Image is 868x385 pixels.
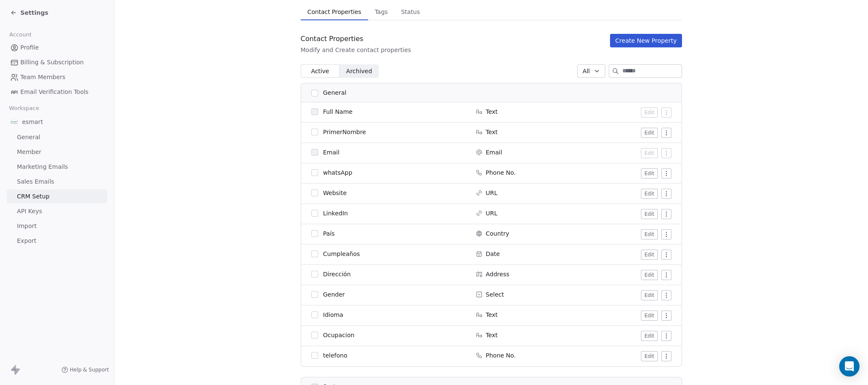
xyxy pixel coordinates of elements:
[10,8,48,17] a: Settings
[323,351,348,360] span: telefono
[486,209,498,217] span: URL
[839,356,860,377] div: Open Intercom Messenger
[301,46,411,54] div: Modify and Create contact properties
[486,351,516,360] span: Phone No.
[17,162,68,171] span: Marketing Emails
[323,331,355,339] span: Ocupacion
[641,148,657,158] button: Edit
[323,311,344,319] span: Idioma
[323,250,360,258] span: Cumpleaños
[486,270,510,278] span: Address
[7,190,107,203] a: CRM Setup
[371,6,391,18] span: Tags
[641,311,657,321] button: Edit
[323,270,351,278] span: Dirección
[486,168,516,177] span: Phone No.
[323,107,353,116] span: Full Name
[17,148,42,157] span: Member
[17,192,50,201] span: CRM Setup
[610,34,682,47] button: Create New Property
[582,67,590,76] span: All
[10,118,19,126] img: -.png
[17,207,42,216] span: API Keys
[70,366,109,373] span: Help & Support
[323,128,366,136] span: PrimerNombre
[486,128,498,136] span: Text
[20,88,89,96] span: Email Verification Tools
[17,133,40,142] span: General
[641,189,657,199] button: Edit
[7,204,107,218] a: API Keys
[641,168,657,179] button: Edit
[7,85,107,99] a: Email Verification Tools
[7,130,107,144] a: General
[20,8,48,17] span: Settings
[641,290,657,300] button: Edit
[641,250,657,260] button: Edit
[20,73,65,82] span: Team Members
[61,366,109,373] a: Help & Support
[641,331,657,341] button: Edit
[7,41,107,55] a: Profile
[323,209,348,217] span: LinkedIn
[641,351,657,361] button: Edit
[323,168,352,177] span: whatsApp
[7,160,107,174] a: Marketing Emails
[486,229,510,238] span: Country
[323,290,345,299] span: Gender
[641,229,657,239] button: Edit
[323,229,335,238] span: País
[22,118,43,126] span: esmart
[7,219,107,233] a: Import
[346,67,372,76] span: Archived
[486,331,498,339] span: Text
[6,28,35,41] span: Account
[17,177,54,186] span: Sales Emails
[7,55,107,69] a: Billing & Subscription
[641,107,657,118] button: Edit
[7,70,107,84] a: Team Members
[398,6,424,18] span: Status
[486,189,498,197] span: URL
[17,236,36,245] span: Export
[486,107,498,116] span: Text
[7,234,107,248] a: Export
[486,311,498,319] span: Text
[486,250,500,258] span: Date
[641,209,657,219] button: Edit
[301,34,411,44] div: Contact Properties
[7,175,107,189] a: Sales Emails
[323,189,347,197] span: Website
[323,88,347,97] span: General
[6,102,43,115] span: Workspace
[20,43,39,52] span: Profile
[20,58,84,67] span: Billing & Subscription
[641,128,657,138] button: Edit
[304,6,365,18] span: Contact Properties
[641,270,657,280] button: Edit
[17,222,36,231] span: Import
[486,148,502,157] span: Email
[7,145,107,159] a: Member
[486,290,504,299] span: Select
[323,148,340,157] span: Email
